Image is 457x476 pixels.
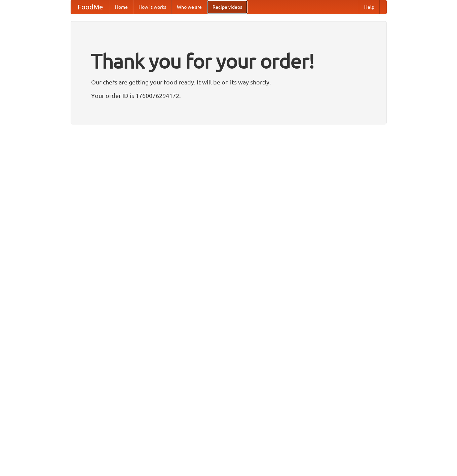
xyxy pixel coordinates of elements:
[110,0,133,14] a: Home
[91,77,366,87] p: Our chefs are getting your food ready. It will be on its way shortly.
[172,0,207,14] a: Who we are
[359,0,380,14] a: Help
[71,0,110,14] a: FoodMe
[133,0,172,14] a: How it works
[91,90,366,101] p: Your order ID is 1760076294172.
[91,45,366,77] h1: Thank you for your order!
[207,0,247,14] a: Recipe videos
